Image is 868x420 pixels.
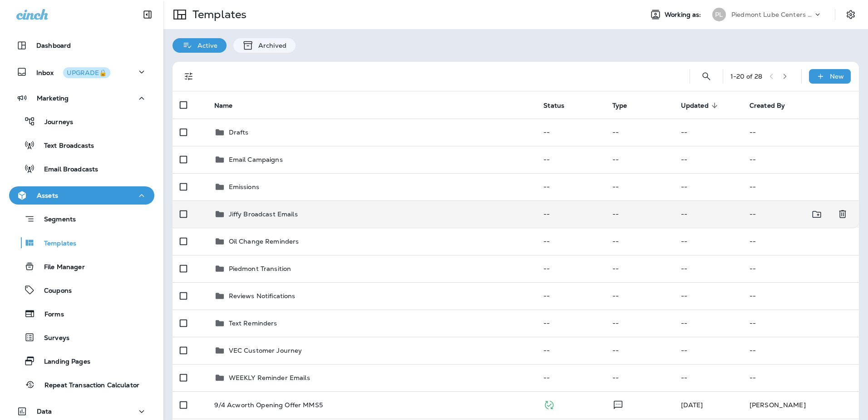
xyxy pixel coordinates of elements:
[674,337,742,364] td: --
[214,102,233,110] span: Name
[193,42,217,49] p: Active
[9,36,154,55] button: Dashboard
[742,337,859,364] td: --
[229,210,298,218] p: Jiffy Broadcast Emails
[605,255,674,282] td: --
[9,233,154,252] button: Templates
[35,165,98,174] p: Email Broadcasts
[674,173,742,200] td: --
[229,183,259,190] p: Emissions
[35,287,72,295] p: Coupons
[731,11,813,18] p: Piedmont Lube Centers LLC
[681,401,703,409] span: Alyson Dixon
[808,205,826,224] button: Move to folder
[9,63,154,81] button: InboxUPGRADE🔒
[35,334,69,343] p: Surveys
[37,192,58,199] p: Assets
[674,310,742,337] td: --
[35,263,85,272] p: File Manager
[9,304,154,323] button: Forms
[674,364,742,391] td: --
[9,280,154,300] button: Coupons
[35,118,73,127] p: Journeys
[229,292,296,300] p: Reviews Notifications
[37,95,69,102] p: Marketing
[9,375,154,394] button: Repeat Transaction Calculator
[536,146,605,173] td: --
[681,102,709,110] span: Updated
[674,200,742,228] td: --
[229,374,310,381] p: WEEKLY Reminder Emails
[750,101,797,110] span: Created By
[536,228,605,255] td: --
[9,159,154,178] button: Email Broadcasts
[674,228,742,255] td: --
[742,228,859,255] td: --
[742,119,859,146] td: --
[665,11,703,19] span: Working as:
[35,142,94,150] p: Text Broadcasts
[543,400,555,408] span: Published
[742,146,859,173] td: --
[742,255,859,282] td: --
[612,101,639,110] span: Type
[612,400,624,408] span: Text
[605,282,674,310] td: --
[35,215,76,225] p: Segments
[536,255,605,282] td: --
[37,408,52,415] p: Data
[536,310,605,337] td: --
[9,112,154,131] button: Journeys
[254,42,286,49] p: Archived
[712,8,726,21] div: PL
[35,381,139,390] p: Repeat Transaction Calculator
[536,282,605,310] td: --
[674,146,742,173] td: --
[35,240,76,248] p: Templates
[536,173,605,200] td: --
[605,146,674,173] td: --
[214,101,245,110] span: Name
[605,310,674,337] td: --
[229,129,249,136] p: Drafts
[742,173,859,200] td: --
[9,351,154,370] button: Landing Pages
[36,42,71,49] p: Dashboard
[63,67,110,78] button: UPGRADE🔒
[543,102,564,110] span: Status
[536,119,605,146] td: --
[605,200,674,228] td: --
[612,102,627,110] span: Type
[35,358,90,366] p: Landing Pages
[135,5,160,24] button: Collapse Sidebar
[674,282,742,310] td: --
[605,364,674,391] td: --
[750,102,785,110] span: Created By
[742,391,859,419] td: [PERSON_NAME]
[833,205,852,224] button: Delete
[742,200,824,228] td: --
[35,310,64,319] p: Forms
[674,119,742,146] td: --
[730,73,762,80] div: 1 - 20 of 28
[697,67,715,85] button: Search Templates
[9,328,154,347] button: Surveys
[843,6,859,23] button: Settings
[229,156,283,163] p: Email Campaigns
[229,347,302,354] p: VEC Customer Journey
[742,310,859,337] td: --
[9,186,154,205] button: Assets
[605,119,674,146] td: --
[674,255,742,282] td: --
[189,8,247,21] p: Templates
[536,337,605,364] td: --
[681,101,720,110] span: Updated
[9,209,154,229] button: Segments
[742,364,859,391] td: --
[9,135,154,155] button: Text Broadcasts
[9,257,154,276] button: File Manager
[605,173,674,200] td: --
[214,401,323,409] p: 9/4 Acworth Opening Offer MMS5
[605,337,674,364] td: --
[229,265,291,272] p: Piedmont Transition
